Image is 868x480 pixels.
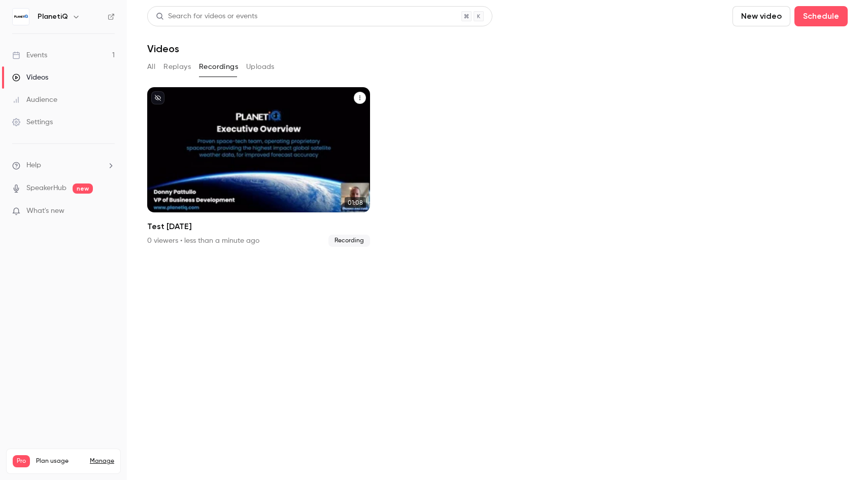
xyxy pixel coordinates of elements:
[147,87,370,247] a: 01:08Test [DATE]0 viewers • less than a minute agoRecording
[12,117,53,127] div: Settings
[73,183,93,194] span: new
[12,72,48,83] div: Videos
[246,59,275,75] button: Uploads
[147,87,370,247] li: Test 9.25.25
[26,160,41,171] span: Help
[26,206,64,216] span: What's new
[345,197,366,208] span: 01:08
[13,455,30,467] span: Pro
[732,6,790,26] button: New video
[794,6,848,26] button: Schedule
[151,91,164,104] button: unpublished
[156,11,257,22] div: Search for videos or events
[12,50,47,60] div: Events
[13,9,29,25] img: PlanetiQ
[12,95,57,105] div: Audience
[328,235,370,247] span: Recording
[147,59,155,75] button: All
[147,220,370,233] h2: Test [DATE]
[90,457,114,465] a: Manage
[26,183,66,194] a: SpeakerHub
[147,43,179,55] h1: Videos
[103,207,115,216] iframe: Noticeable Trigger
[38,12,68,22] h6: PlanetiQ
[163,59,191,75] button: Replays
[199,59,238,75] button: Recordings
[147,87,848,247] ul: Videos
[147,6,848,474] section: Videos
[12,160,115,171] li: help-dropdown-opener
[36,457,84,465] span: Plan usage
[147,236,259,246] div: 0 viewers • less than a minute ago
